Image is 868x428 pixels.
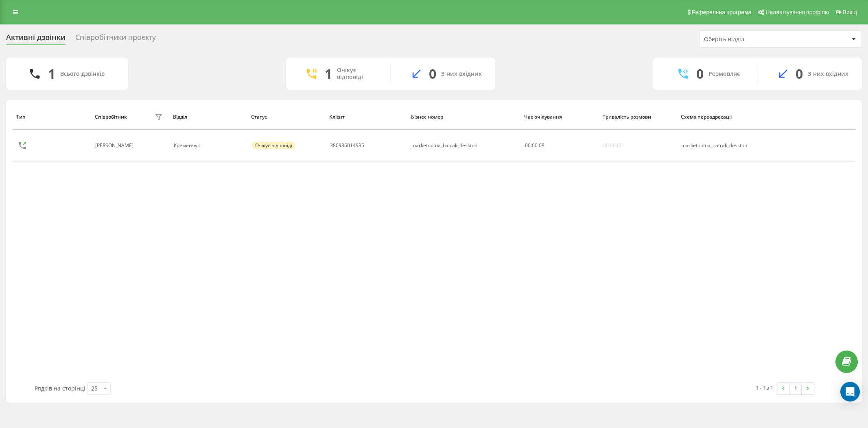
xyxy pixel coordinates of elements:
[173,114,243,120] div: Відділ
[411,143,477,148] div: marketoptua_batrak_desktop
[251,114,321,120] div: Статус
[325,66,332,82] div: 1
[681,114,774,120] div: Схема переадресації
[603,143,623,148] div: 00:00:00
[696,66,704,82] div: 0
[330,143,364,148] div: 380986014935
[756,384,773,392] div: 1 - 1 з 1
[524,114,595,120] div: Час очікування
[704,36,801,43] div: Оберіть відділ
[796,66,803,82] div: 0
[441,71,482,77] div: З них вхідних
[411,114,517,120] div: Бізнес номер
[429,66,436,82] div: 0
[6,33,66,46] div: Активні дзвінки
[532,142,538,149] span: 00
[808,71,848,77] div: З них вхідних
[843,9,857,15] span: Вихід
[48,66,55,82] div: 1
[789,383,802,394] a: 1
[337,67,378,81] div: Очікує відповіді
[95,114,127,120] div: Співробітник
[95,143,136,148] div: [PERSON_NAME]
[252,142,295,149] div: Очікує відповіді
[91,384,98,393] div: 25
[765,9,829,15] span: Налаштування профілю
[35,384,85,392] span: Рядків на сторінці
[708,71,740,77] div: Розмовляє
[174,143,243,148] div: Кременчук
[75,33,156,46] div: Співробітники проєкту
[539,142,544,149] span: 08
[603,114,673,120] div: Тривалість розмови
[525,142,531,149] span: 00
[525,143,544,148] div: : :
[329,114,403,120] div: Клієнт
[681,143,773,148] div: marketoptua_batrak_desktop
[840,382,860,402] div: Open Intercom Messenger
[16,114,87,120] div: Тип
[692,9,752,15] span: Реферальна програма
[60,71,105,77] div: Всього дзвінків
